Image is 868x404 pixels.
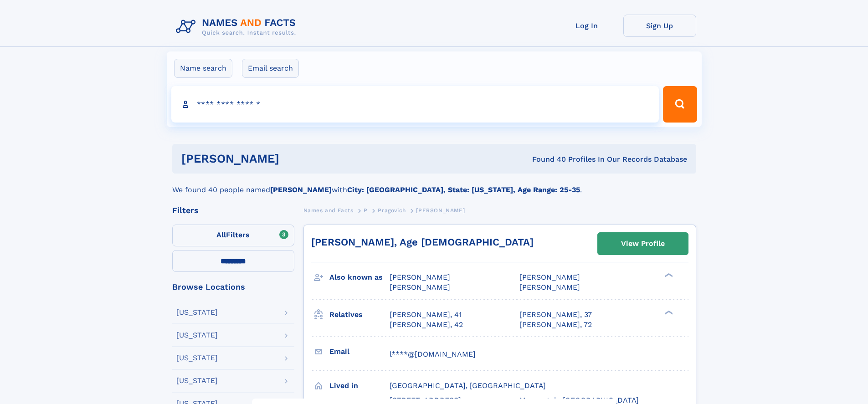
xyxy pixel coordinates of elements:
div: Browse Locations [172,283,294,291]
h3: Lived in [329,378,390,394]
div: [US_STATE] [176,377,218,384]
b: City: [GEOGRAPHIC_DATA], State: [US_STATE], Age Range: 25-35 [347,185,580,194]
span: [PERSON_NAME] [519,283,580,291]
b: [PERSON_NAME] [270,185,332,194]
span: All [216,230,226,239]
a: [PERSON_NAME], 72 [519,320,592,330]
a: Pragovich [378,205,406,216]
div: ❯ [663,309,673,315]
label: Name search [174,59,232,78]
span: [PERSON_NAME] [390,273,450,281]
h3: Also known as [329,270,390,285]
span: Pragovich [378,207,406,214]
span: [PERSON_NAME] [390,283,450,291]
h3: Email [329,344,390,359]
div: Found 40 Profiles In Our Records Database [406,154,687,164]
label: Email search [242,59,299,78]
span: P [364,207,368,214]
a: Log In [550,15,623,37]
label: Filters [172,225,294,246]
div: [US_STATE] [176,309,218,316]
a: Names and Facts [303,205,354,216]
span: [GEOGRAPHIC_DATA], [GEOGRAPHIC_DATA] [390,381,546,390]
div: View Profile [621,233,665,254]
h3: Relatives [329,307,390,322]
div: [US_STATE] [176,332,218,339]
a: Sign Up [623,15,696,37]
a: [PERSON_NAME], Age [DEMOGRAPHIC_DATA] [311,236,534,248]
a: P [364,205,368,216]
a: [PERSON_NAME], 37 [519,310,592,320]
span: [PERSON_NAME] [519,273,580,281]
input: search input [171,86,659,123]
div: Filters [172,206,294,215]
div: We found 40 people named with . [172,174,696,195]
img: Logo Names and Facts [172,15,303,39]
a: [PERSON_NAME], 41 [390,310,462,320]
h1: [PERSON_NAME] [181,153,406,164]
span: [PERSON_NAME] [416,207,465,214]
div: [US_STATE] [176,354,218,362]
div: ❯ [663,272,673,278]
a: View Profile [598,233,688,255]
a: [PERSON_NAME], 42 [390,320,463,330]
button: Search Button [663,86,697,123]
